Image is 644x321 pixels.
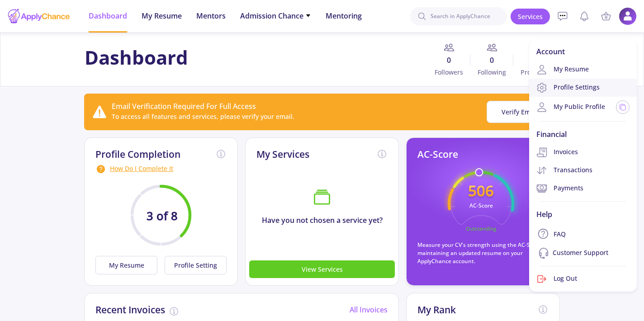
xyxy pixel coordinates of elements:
div: Financial [529,125,637,143]
a: Invoices [529,143,637,161]
span: Dashboard [89,10,127,21]
button: Profile Setting [165,256,227,274]
a: Log Out [529,270,637,288]
span: Profile visits [513,67,559,77]
a: My Resume [95,256,161,274]
button: Verify Email [487,101,553,123]
span: Invoices [536,147,578,158]
div: To access all features and services, please verify your email. [112,112,294,121]
span: Mentors [196,10,226,21]
p: Have you not chosen a service yet? [246,215,398,226]
a: Profile Setting [161,256,227,274]
a: Profile Settings [529,79,637,97]
button: View Services [249,260,395,278]
span: Following [470,67,513,77]
h2: Recent Invoices [95,304,165,316]
a: Services [511,9,550,24]
text: AC-Score [469,202,492,209]
a: Customer Support [529,244,637,262]
a: My Resume [529,61,637,79]
a: FAQ [529,223,637,244]
h1: Dashboard [85,46,188,69]
div: Account [529,42,637,61]
span: 0 [513,55,559,66]
h2: AC-Score [417,149,458,160]
span: 0 [427,55,470,66]
button: My Resume [95,256,157,274]
text: 506 [468,180,494,201]
input: Search in ApplyChance [410,7,507,25]
div: Email Verification Required For Full Access [112,101,294,112]
a: Payments [529,179,637,198]
p: Measure your CV's strength using the AC-Score by maintaining an updated resume on your ApplyChanc... [417,241,549,265]
div: Help [529,205,637,223]
div: How Do I Complete It [95,164,227,175]
text: Outstanding [466,225,497,232]
a: All Invoices [350,305,388,315]
h2: My Rank [417,304,456,316]
span: Followers [427,67,470,77]
a: View Services [249,264,395,274]
text: 3 of 8 [147,208,178,224]
span: Admission Chance [240,10,311,21]
h2: My Services [256,149,309,160]
span: 0 [470,55,513,66]
a: Transactions [529,161,637,179]
a: My Public Profile [536,102,605,113]
span: Mentoring [326,10,362,21]
span: My Resume [142,10,182,21]
h2: Profile Completion [95,149,180,160]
